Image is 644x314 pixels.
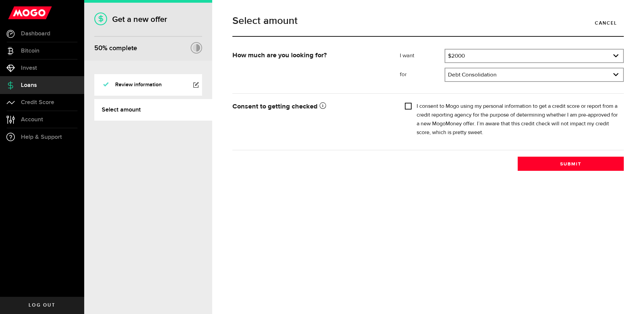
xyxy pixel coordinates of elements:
[21,117,43,123] span: Account
[94,99,212,121] a: Select amount
[588,16,624,30] a: Cancel
[21,48,39,54] span: Bitcoin
[5,3,26,23] button: Open LiveChat chat widget
[21,99,54,105] span: Credit Score
[232,103,326,110] strong: Consent to getting checked
[29,303,55,308] span: Log out
[400,52,445,60] label: I want
[405,102,412,109] input: I consent to Mogo using my personal information to get a credit score or report from a credit rep...
[21,31,50,37] span: Dashboard
[21,65,37,71] span: Invest
[232,52,327,59] strong: How much are you looking for?
[21,82,37,88] span: Loans
[518,157,624,171] button: Submit
[445,50,623,62] a: expand select
[94,42,137,54] div: % complete
[232,16,624,26] h1: Select amount
[417,102,619,137] label: I consent to Mogo using my personal information to get a credit score or report from a credit rep...
[21,134,62,140] span: Help & Support
[445,68,623,81] a: expand select
[94,74,202,96] a: Review information
[94,44,102,52] span: 50
[400,71,445,79] label: for
[94,14,202,24] h1: Get a new offer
